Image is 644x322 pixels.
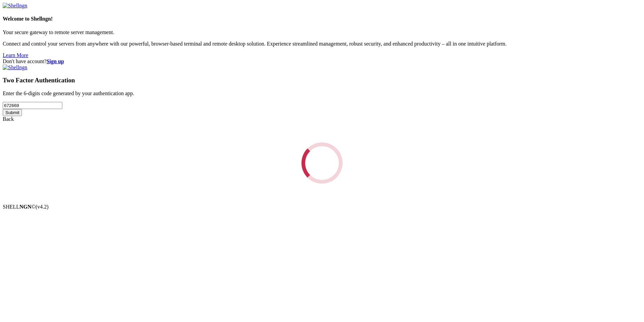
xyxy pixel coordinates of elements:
[3,90,641,97] p: Enter the 6-digits code generated by your authentication app.
[36,204,49,210] span: 4.2.0
[3,204,49,210] span: SHELL ©
[3,64,27,71] img: Shellngn
[3,116,14,122] a: Back
[3,52,28,58] a: Learn More
[3,102,62,109] input: Two factor code
[20,204,32,210] b: NGN
[3,3,27,9] img: Shellngn
[3,109,22,116] input: Submit
[46,58,64,64] a: Sign up
[299,140,344,185] div: Loading...
[3,41,641,47] p: Connect and control your servers from anywhere with our powerful, browser-based terminal and remo...
[3,77,641,84] h3: Two Factor Authentication
[3,58,641,64] div: Don't have account?
[3,29,641,35] p: Your secure gateway to remote server management.
[3,16,641,22] h4: Welcome to Shellngn!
